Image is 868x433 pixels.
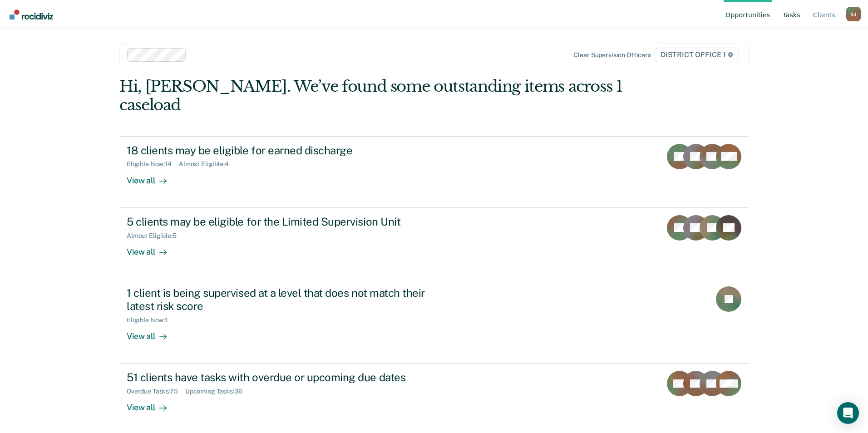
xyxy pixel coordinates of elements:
div: Eligible Now : 14 [127,160,179,168]
div: Overdue Tasks : 75 [127,388,185,395]
div: Almost Eligible : 4 [179,160,236,168]
a: 5 clients may be eligible for the Limited Supervision UnitAlmost Eligible:5View all [119,208,749,279]
div: 51 clients have tasks with overdue or upcoming due dates [127,371,445,384]
div: 18 clients may be eligible for earned discharge [127,144,445,157]
div: View all [127,168,178,186]
div: Open Intercom Messenger [837,402,859,424]
div: Hi, [PERSON_NAME]. We’ve found some outstanding items across 1 caseload [119,77,623,114]
div: Eligible Now : 1 [127,316,175,324]
div: 1 client is being supervised at a level that does not match their latest risk score [127,286,445,313]
div: S J [846,7,861,21]
button: Profile dropdown button [846,7,861,21]
div: 5 clients may be eligible for the Limited Supervision Unit [127,215,445,228]
a: 18 clients may be eligible for earned dischargeEligible Now:14Almost Eligible:4View all [119,136,749,208]
span: DISTRICT OFFICE 1 [655,48,739,62]
img: Recidiviz [10,10,53,20]
div: View all [127,239,178,257]
a: 1 client is being supervised at a level that does not match their latest risk scoreEligible Now:1... [119,279,749,364]
div: Upcoming Tasks : 36 [185,388,250,395]
div: Almost Eligible : 5 [127,232,184,240]
div: View all [127,324,178,341]
div: View all [127,395,178,413]
div: Clear supervision officers [573,51,651,59]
